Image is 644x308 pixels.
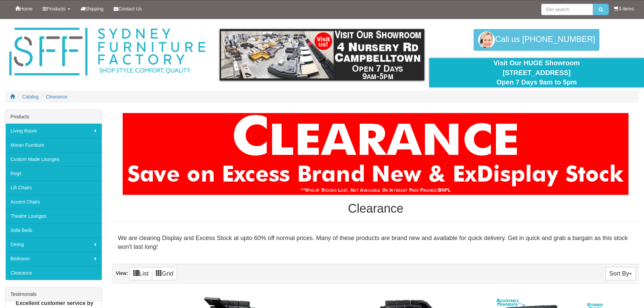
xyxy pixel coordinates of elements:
[5,237,102,252] a: Dining
[116,270,128,276] strong: View:
[5,110,102,124] div: Products
[5,223,102,237] a: Sofa Beds
[6,26,209,78] img: Sydney Furniture Factory
[122,113,629,195] img: Clearance
[5,252,102,266] a: Bedroom
[152,267,177,280] a: Grid
[109,0,147,17] a: Contact Us
[5,287,102,301] div: Testimonials
[5,152,102,166] a: Custom Made Lounges
[85,6,104,11] span: Shipping
[75,0,109,17] a: Shipping
[434,58,639,87] div: Visit Our HUGE Showroom [STREET_ADDRESS] Open 7 Days 9am to 5pm
[5,181,102,195] a: Lift Chairs
[5,166,102,181] a: Rugs
[614,5,634,12] li: 0 items
[129,267,152,280] a: List
[541,4,593,15] input: Site search
[112,202,639,215] h1: Clearance
[605,267,636,280] button: Sort By
[220,29,424,80] img: showroom.gif
[10,0,38,17] a: Home
[5,209,102,223] a: Theatre Lounges
[118,6,142,11] span: Contact Us
[5,266,102,280] a: Clearance
[112,229,639,257] div: We are clearing Display and Excess Stock at upto 60% off normal prices. Many of these products ar...
[5,138,102,152] a: Moran Furniture
[47,6,65,11] span: Products
[38,0,75,17] a: Products
[5,195,102,209] a: Accent Chairs
[22,94,39,99] a: Catalog
[20,6,32,11] span: Home
[5,124,102,138] a: Living Room
[46,94,68,99] a: Clearance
